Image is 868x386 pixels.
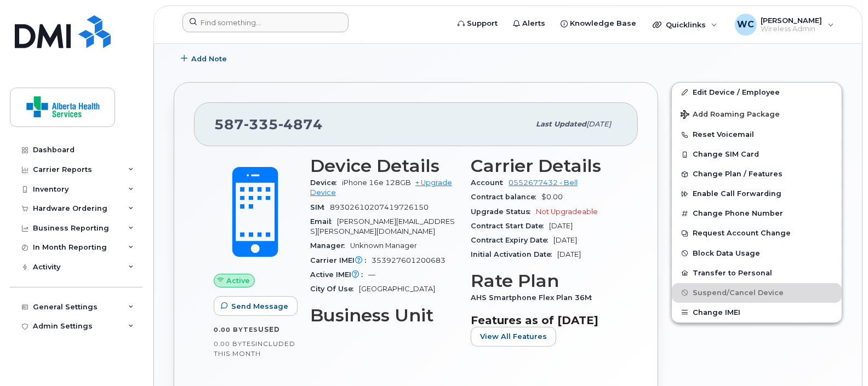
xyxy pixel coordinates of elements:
[310,256,372,264] span: Carrier IMEI
[342,178,411,187] span: iPhone 16e 128GB
[310,156,458,176] h3: Device Details
[672,244,842,263] button: Block Data Usage
[509,178,578,187] a: 0552677432 - Bell
[693,190,781,198] span: Enable Call Forwarding
[310,203,330,211] span: SIM
[226,275,250,286] span: Active
[310,217,337,226] span: Email
[471,293,597,302] span: AHS Smartphone Flex Plan 36M
[645,14,725,36] div: Quicklinks
[505,13,553,34] a: Alerts
[666,20,706,29] span: Quicklinks
[672,184,842,204] button: Enable Call Forwarding
[450,13,505,34] a: Support
[557,250,581,258] span: [DATE]
[214,116,323,132] span: 587
[467,18,498,29] span: Support
[310,285,359,293] span: City Of Use
[350,241,417,250] span: Unknown Manager
[191,54,227,64] span: Add Note
[372,256,446,264] span: 353927601200683
[214,296,298,316] button: Send Message
[471,208,536,216] span: Upgrade Status
[310,306,458,325] h3: Business Unit
[672,283,842,303] button: Suspend/Cancel Device
[549,222,573,230] span: [DATE]
[182,13,349,32] input: Find something...
[174,49,236,69] button: Add Note
[310,270,368,279] span: Active IMEI
[672,263,842,283] button: Transfer to Personal
[214,326,258,333] span: 0.00 Bytes
[672,83,842,102] a: Edit Device / Employee
[244,116,278,132] span: 335
[368,270,375,279] span: —
[214,339,295,358] span: included this month
[693,170,783,178] span: Change Plan / Features
[471,178,509,187] span: Account
[681,110,780,120] span: Add Roaming Package
[693,289,784,297] span: Suspend/Cancel Device
[471,193,541,201] span: Contract balance
[471,236,553,244] span: Contract Expiry Date
[330,203,429,211] span: 89302610207419726150
[359,285,435,293] span: [GEOGRAPHIC_DATA]
[310,217,455,235] span: [PERSON_NAME][EMAIL_ADDRESS][PERSON_NAME][DOMAIN_NAME]
[536,120,586,128] span: Last updated
[278,116,323,132] span: 4874
[522,18,545,29] span: Alerts
[471,250,557,258] span: Initial Activation Date
[553,236,577,244] span: [DATE]
[761,16,823,25] span: [PERSON_NAME]
[258,325,280,333] span: used
[672,102,842,125] button: Add Roaming Package
[570,18,636,29] span: Knowledge Base
[672,204,842,223] button: Change Phone Number
[471,314,618,327] h3: Features as of [DATE]
[672,145,842,164] button: Change SIM Card
[761,25,823,33] span: Wireless Admin
[471,271,618,291] h3: Rate Plan
[586,120,611,128] span: [DATE]
[672,164,842,184] button: Change Plan / Features
[310,178,342,187] span: Device
[471,156,618,176] h3: Carrier Details
[737,18,754,31] span: WC
[672,125,842,145] button: Reset Voicemail
[541,193,563,201] span: $0.00
[214,340,255,348] span: 0.00 Bytes
[727,14,842,36] div: Will Chang
[536,208,598,216] span: Not Upgradeable
[480,331,547,342] span: View All Features
[471,222,549,230] span: Contract Start Date
[672,223,842,243] button: Request Account Change
[310,241,350,250] span: Manager
[672,303,842,322] button: Change IMEI
[231,301,288,312] span: Send Message
[553,13,644,34] a: Knowledge Base
[471,327,556,347] button: View All Features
